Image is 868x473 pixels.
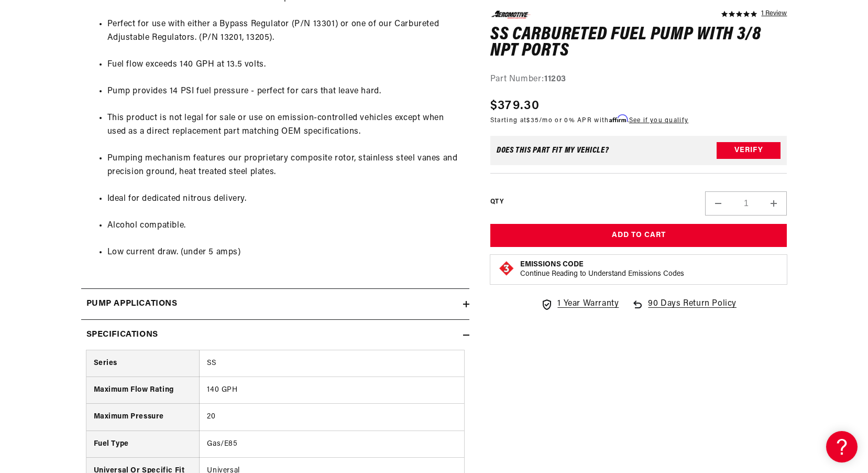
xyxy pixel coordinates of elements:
button: Verify [717,142,781,159]
strong: 11203 [544,74,566,83]
summary: Pump Applications [81,289,469,319]
li: Low current draw. (under 5 amps) [107,246,464,260]
strong: Emissions Code [520,261,584,268]
td: 140 GPH [200,377,464,404]
h1: SS Carbureted Fuel Pump with 3/8 NPT Ports [490,26,787,59]
label: QTY [490,197,503,206]
div: Part Number: [490,72,787,86]
p: Starting at /mo or 0% APR with . [490,115,688,125]
div: Does This part fit My vehicle? [497,146,609,155]
th: Maximum Flow Rating [86,377,200,404]
li: Fuel flow exceeds 140 GPH at 13.5 volts. [107,58,464,72]
a: 1 reviews [761,10,787,18]
span: 1 Year Warranty [557,297,619,311]
li: Alcohol compatible. [107,219,464,233]
th: Series [86,350,200,377]
td: Gas/E85 [200,431,464,457]
h2: Specifications [86,328,158,342]
a: 1 Year Warranty [541,297,619,311]
button: Emissions CodeContinue Reading to Understand Emissions Codes [520,260,684,279]
li: This product is not legal for sale or use on emission-controlled vehicles except when used as a d... [107,112,464,138]
button: Add to Cart [490,224,787,248]
li: Perfect for use with either a Bypass Regulator (P/N 13301) or one of our Carbureted Adjustable Re... [107,18,464,45]
span: $35 [526,117,539,124]
td: 20 [200,404,464,431]
a: 90 Days Return Policy [631,297,737,321]
span: $379.30 [490,96,540,115]
h2: Pump Applications [86,297,178,311]
li: Pumping mechanism features our proprietary composite rotor, stainless steel vanes and precision g... [107,152,464,179]
summary: Specifications [81,320,469,350]
img: Emissions code [498,260,515,277]
li: Ideal for dedicated nitrous delivery. [107,192,464,206]
span: 90 Days Return Policy [648,297,737,321]
th: Fuel Type [86,431,200,457]
a: See if you qualify - Learn more about Affirm Financing (opens in modal) [629,117,688,124]
li: Pump provides 14 PSI fuel pressure - perfect for cars that leave hard. [107,85,464,99]
p: Continue Reading to Understand Emissions Codes [520,270,684,279]
th: Maximum Pressure [86,404,200,431]
td: SS [200,350,464,377]
span: Affirm [609,115,628,123]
